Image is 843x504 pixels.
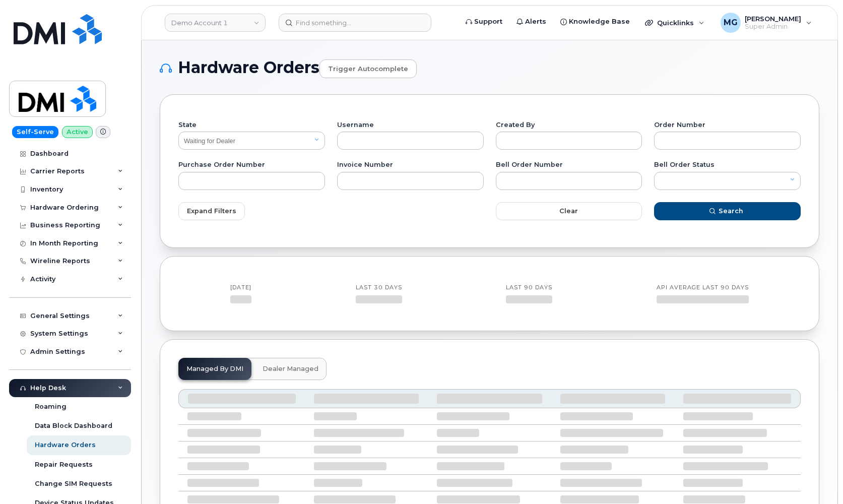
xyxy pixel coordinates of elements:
button: Expand Filters [178,202,245,220]
div: Last 90 Days [506,284,552,292]
h1: Hardware Orders [160,58,819,78]
button: Search [654,202,801,220]
span: Search [719,206,743,216]
label: Purchase Order Number [178,162,325,168]
span: Dealer Managed [263,365,318,373]
label: Bell Order Number [496,162,642,168]
a: Trigger autocomplete [319,59,417,78]
label: Created By [496,122,642,129]
div: [DATE] [230,284,251,292]
label: Username [337,122,484,129]
label: Bell Order Status [654,162,801,168]
div: Last 30 Days [356,284,402,292]
span: Expand Filters [187,206,236,216]
label: Invoice Number [337,162,484,168]
button: Clear [496,202,642,220]
span: Clear [559,206,578,216]
div: API Average last 90 days [657,284,749,292]
label: State [178,122,325,129]
label: Order Number [654,122,801,129]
